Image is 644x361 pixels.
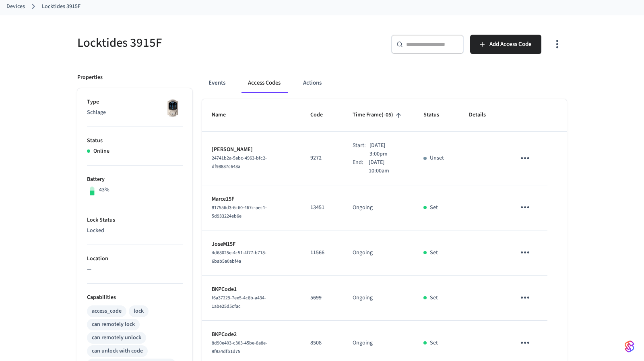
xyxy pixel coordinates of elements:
[625,340,634,353] img: SeamLogoGradient.69752ec5.svg
[87,108,183,117] p: Schlage
[343,276,414,321] td: Ongoing
[470,35,541,54] button: Add Access Code
[163,98,183,118] img: Schlage Sense Smart Deadbolt with Camelot Trim, Front
[469,109,496,121] span: Details
[430,249,438,257] p: Set
[369,158,404,175] p: [DATE] 10:00am
[87,137,183,145] p: Status
[353,158,369,175] div: End:
[77,35,317,51] h5: Locktides 3915F
[202,73,567,93] div: ant example
[134,307,144,315] div: lock
[87,265,183,274] p: —
[343,230,414,276] td: Ongoing
[430,154,444,162] p: Unset
[92,347,143,355] div: can unlock with code
[87,226,183,235] p: Locked
[310,294,333,302] p: 5699
[212,145,291,154] p: [PERSON_NAME]
[369,141,404,158] p: [DATE] 3:00pm
[489,39,532,50] span: Add Access Code
[92,307,122,315] div: access_code
[212,240,291,249] p: JoseM15F
[310,339,333,347] p: 8508
[92,334,141,342] div: can remotely unlock
[297,73,328,93] button: Actions
[87,216,183,224] p: Lock Status
[353,109,404,121] span: Time Frame(-05)
[242,73,287,93] button: Access Codes
[87,255,183,263] p: Location
[92,320,135,329] div: can remotely lock
[212,155,267,170] span: 24741b2a-5abc-4963-bfc2-df98887c648a
[212,249,266,265] span: 4d68025e-4c51-4f77-b718-6bab5a0abf4a
[202,73,232,93] button: Events
[353,141,369,158] div: Start:
[310,249,333,257] p: 11566
[212,285,291,294] p: BKPCode1
[310,109,333,121] span: Code
[430,203,438,212] p: Set
[212,204,267,220] span: 817556d3-6c60-467c-aec1-5d933224eb6e
[310,203,333,212] p: 13451
[212,195,291,203] p: Marce15F
[310,154,333,162] p: 9272
[77,73,103,82] p: Properties
[99,186,109,194] p: 43%
[87,293,183,302] p: Capabilities
[212,109,236,121] span: Name
[87,175,183,184] p: Battery
[423,109,450,121] span: Status
[42,2,80,11] a: Locktides 3915F
[212,340,267,355] span: 8d90e403-c303-45be-8a8e-9f9a4dfb1d75
[430,294,438,302] p: Set
[6,2,25,11] a: Devices
[87,98,183,106] p: Type
[430,339,438,347] p: Set
[343,185,414,230] td: Ongoing
[212,295,266,310] span: f6a37229-7ee5-4c8b-a434-1abe25d5cfac
[212,330,291,339] p: BKPCode2
[93,147,109,156] p: Online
